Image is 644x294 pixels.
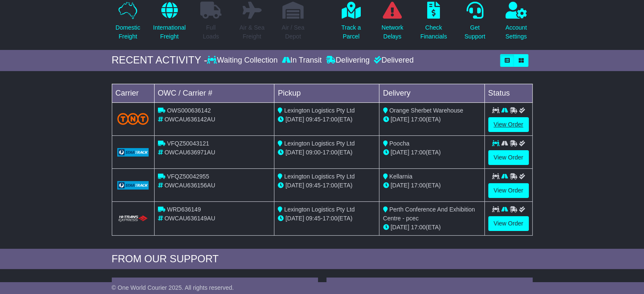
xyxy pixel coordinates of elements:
a: View Order [488,117,529,132]
div: Delivered [372,56,414,65]
div: FROM OUR SUPPORT [112,253,533,265]
img: TNT_Domestic.png [117,113,149,124]
p: Air / Sea Depot [282,23,304,41]
p: Air & Sea Freight [239,23,264,41]
div: (ETA) [383,181,481,190]
p: Check Financials [420,23,447,41]
span: [DATE] [285,116,304,123]
span: 17:00 [411,116,426,123]
img: HiTrans.png [117,215,149,223]
span: [DATE] [285,182,304,189]
div: Delivering [324,56,372,65]
a: GetSupport [464,1,486,46]
span: OWS000636142 [167,107,211,114]
div: (ETA) [383,223,481,232]
td: Status [484,84,532,102]
div: - (ETA) [278,181,376,190]
span: Poocha [389,140,409,147]
div: (ETA) [383,115,481,124]
span: VFQZ50042955 [167,173,209,180]
span: 09:45 [306,116,321,123]
p: Domestic Freight [116,23,140,41]
a: InternationalFreight [152,1,186,46]
span: OWCAU636971AU [164,149,215,156]
a: View Order [488,216,529,231]
span: Orange Sherbet Warehouse [389,107,463,114]
span: 17:00 [323,116,337,123]
span: Lexington Logistics Pty Ltd [284,173,355,180]
span: OWCAU636142AU [164,116,215,123]
a: View Order [488,183,529,198]
span: Lexington Logistics Pty Ltd [284,206,355,213]
div: Waiting Collection [207,56,279,65]
span: 17:00 [411,224,426,231]
span: © One World Courier 2025. All rights reserved. [112,284,234,291]
span: [DATE] [390,182,409,189]
a: NetworkDelays [381,1,404,46]
div: - (ETA) [278,148,376,157]
div: (ETA) [383,148,481,157]
span: Perth Conference And Exhibition Centre - pcec [383,206,475,222]
div: In Transit [280,56,324,65]
td: Delivery [379,84,484,102]
a: CheckFinancials [420,1,448,46]
img: GetCarrierServiceLogo [117,181,149,190]
td: OWC / Carrier # [154,84,274,102]
span: 17:00 [411,182,426,189]
td: Carrier [112,84,154,102]
a: AccountSettings [505,1,528,46]
p: Track a Parcel [341,23,361,41]
a: Track aParcel [341,1,361,46]
span: 17:00 [323,149,337,156]
span: 17:00 [411,149,426,156]
span: 09:00 [306,149,321,156]
a: View Order [488,150,529,165]
span: WRD636149 [167,206,201,213]
p: Get Support [464,23,485,41]
span: Lexington Logistics Pty Ltd [284,107,355,114]
span: OWCAU636149AU [164,215,215,222]
span: [DATE] [285,149,304,156]
div: - (ETA) [278,115,376,124]
img: GetCarrierServiceLogo [117,148,149,157]
span: [DATE] [390,224,409,231]
td: Pickup [274,84,379,102]
p: Account Settings [506,23,527,41]
div: - (ETA) [278,214,376,223]
span: 17:00 [323,182,337,189]
span: Lexington Logistics Pty Ltd [284,140,355,147]
span: VFQZ50043121 [167,140,209,147]
span: 09:45 [306,215,321,222]
span: 17:00 [323,215,337,222]
span: 09:45 [306,182,321,189]
span: OWCAU636156AU [164,182,215,189]
div: RECENT ACTIVITY - [112,54,207,66]
a: DomesticFreight [115,1,141,46]
p: Full Loads [200,23,221,41]
p: Network Delays [381,23,403,41]
span: [DATE] [285,215,304,222]
p: International Freight [153,23,185,41]
span: [DATE] [390,149,409,156]
span: Kellarnia [389,173,412,180]
span: [DATE] [390,116,409,123]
